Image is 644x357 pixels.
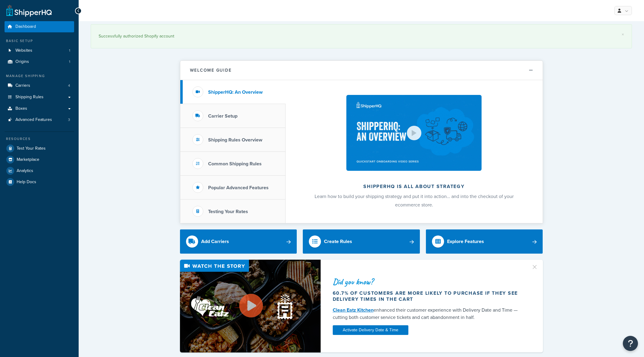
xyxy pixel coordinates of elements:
h3: Shipping Rules Overview [208,137,262,143]
div: Manage Shipping [5,73,74,79]
span: 1 [69,59,70,64]
a: Shipping Rules [5,92,74,103]
h3: Popular Advanced Features [208,185,269,190]
a: Advanced Features3 [5,114,74,125]
a: Test Your Rates [5,143,74,154]
span: 1 [69,48,70,53]
div: Basic Setup [5,38,74,44]
div: Explore Features [447,237,484,246]
li: Advanced Features [5,114,74,125]
div: Create Rules [324,237,352,246]
div: Did you know? [333,277,524,286]
h3: Carrier Setup [208,113,237,119]
span: Learn how to build your shipping strategy and put it into action… and into the checkout of your e... [315,193,514,208]
div: 60.7% of customers are more likely to purchase if they see delivery times in the cart [333,290,524,302]
div: Resources [5,136,74,141]
a: Analytics [5,165,74,176]
button: Welcome Guide [180,61,543,80]
span: Websites [15,48,32,53]
span: Origins [15,59,29,64]
a: Help Docs [5,177,74,187]
div: enhanced their customer experience with Delivery Date and Time — cutting both customer service ti... [333,307,524,321]
a: Clean Eatz Kitchen [333,307,374,313]
span: 3 [68,117,70,122]
a: Dashboard [5,21,74,32]
a: Origins1 [5,56,74,67]
h2: ShipperHQ is all about strategy [302,184,527,189]
span: Marketplace [17,157,39,162]
span: Carriers [15,83,30,88]
div: Add Carriers [201,237,229,246]
h2: Welcome Guide [190,68,232,73]
a: Marketplace [5,154,74,165]
span: Help Docs [17,180,36,185]
a: Carriers4 [5,80,74,91]
li: Origins [5,56,74,67]
h3: Testing Your Rates [208,209,248,214]
span: Advanced Features [15,117,52,122]
a: × [622,32,624,37]
a: Activate Delivery Date & Time [333,325,408,335]
img: Video thumbnail [180,260,321,352]
span: Test Your Rates [17,146,46,151]
a: Add Carriers [180,229,297,254]
button: Open Resource Center [623,336,638,351]
a: Boxes [5,103,74,114]
a: Explore Features [426,229,543,254]
li: Carriers [5,80,74,91]
img: ShipperHQ is all about strategy [346,95,481,171]
div: Successfully authorized Shopify account [99,32,624,41]
span: 4 [68,83,70,88]
span: Boxes [15,106,27,111]
a: Websites1 [5,45,74,56]
h3: Common Shipping Rules [208,161,262,167]
li: Websites [5,45,74,56]
h3: ShipperHQ: An Overview [208,89,263,95]
span: Shipping Rules [15,95,44,100]
span: Analytics [17,168,33,174]
span: Dashboard [15,24,36,29]
a: Create Rules [303,229,420,254]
